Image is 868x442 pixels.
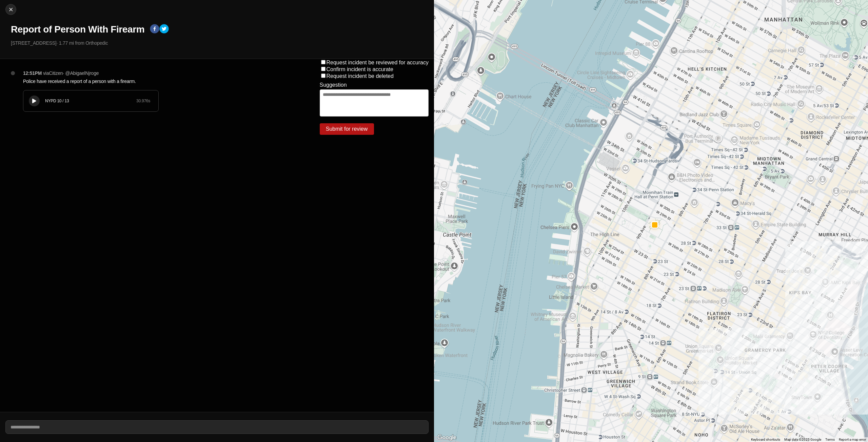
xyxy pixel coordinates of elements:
[320,123,374,135] button: Submit for review
[136,98,150,104] div: 30.976 s
[839,438,866,441] a: Report a map error
[784,438,821,441] span: Map data ©2025 Google
[11,40,429,46] p: [STREET_ADDRESS] · 1.77 mi from Orthopedic
[23,78,293,85] p: Police have received a report of a person with a firearm.
[159,24,169,35] button: twitter
[825,438,835,441] a: Terms (opens in new tab)
[5,4,16,15] button: cancel
[45,98,136,104] div: NYPD 10 / 13
[11,23,144,36] h1: Report of Person With Firearm
[327,73,394,79] label: Request incident be deleted
[327,60,429,65] label: Request incident be reviewed for accuracy
[320,82,347,88] label: Suggestion
[436,433,458,442] img: Google
[150,24,159,35] button: facebook
[43,70,99,77] p: via Citizen · @ AbigaelNjroge
[7,6,14,13] img: cancel
[436,433,458,442] a: Open this area in Google Maps (opens a new window)
[751,437,780,442] button: Keyboard shortcuts
[327,66,393,72] label: Confirm incident is accurate
[23,70,42,77] p: 12:51PM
